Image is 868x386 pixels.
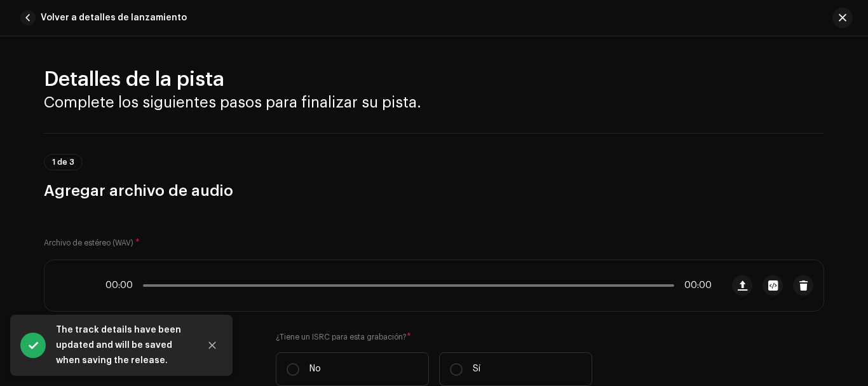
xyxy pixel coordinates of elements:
[44,181,824,201] h3: Agregar archivo de audio
[473,362,480,376] p: Sí
[44,67,824,92] h2: Detalles de la pista
[44,92,824,113] h3: Complete los siguientes pasos para finalizar su pista.
[200,333,225,358] button: Close
[679,280,712,291] span: 00:00
[276,332,592,342] label: ¿Tiene un ISRC para esta grabación?
[309,362,321,376] p: No
[56,322,189,368] div: The track details have been updated and will be saved when saving the release.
